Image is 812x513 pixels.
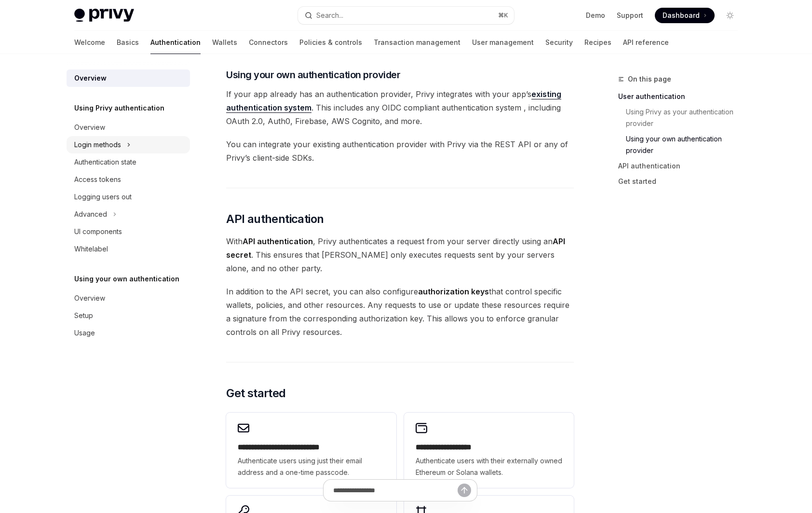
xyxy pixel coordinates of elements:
div: Advanced [74,208,107,220]
a: Transaction management [374,31,460,54]
div: Overview [74,292,105,304]
span: You can integrate your existing authentication provider with Privy via the REST API or any of Pri... [226,138,574,165]
span: Using your own authentication provider [226,68,400,82]
span: On this page [628,73,671,85]
a: Demo [586,11,605,20]
a: Wallets [212,31,237,54]
a: **** **** **** ****Authenticate users with their externally owned Ethereum or Solana wallets. [404,413,574,488]
a: User management [472,31,534,54]
span: API authentication [226,211,324,227]
a: Setup [67,307,190,324]
a: Overview [67,290,190,307]
h5: Using your own authentication [74,273,179,285]
strong: authorization keys [418,287,489,296]
div: UI components [74,226,122,237]
div: Whitelabel [74,243,108,255]
a: Policies & controls [299,31,362,54]
div: Search... [316,10,343,21]
span: ⌘ K [498,12,508,19]
a: API reference [623,31,669,54]
span: If your app already has an authentication provider, Privy integrates with your app’s . This inclu... [226,87,574,128]
span: With , Privy authenticates a request from your server directly using an . This ensures that [PERS... [226,235,574,275]
a: Whitelabel [67,240,190,258]
span: Authenticate users with their externally owned Ethereum or Solana wallets. [416,455,562,478]
a: Basics [117,31,139,54]
input: Ask a question... [333,480,458,501]
span: Authenticate users using just their email address and a one-time passcode. [238,455,384,478]
button: Toggle Advanced section [67,206,190,223]
a: UI components [67,223,190,240]
strong: API authentication [243,236,313,246]
button: Open search [298,7,514,24]
a: Authentication state [67,153,190,171]
span: In addition to the API secret, you can also configure that control specific wallets, policies, an... [226,285,574,339]
button: Send message [458,484,471,497]
a: Connectors [249,31,288,54]
div: Setup [74,310,93,321]
div: Overview [74,72,107,84]
a: Get started [618,174,745,189]
a: Using Privy as your authentication provider [618,104,745,131]
div: Overview [74,122,105,133]
a: Overview [67,69,190,87]
a: Authentication [150,31,201,54]
div: Usage [74,327,95,339]
a: Access tokens [67,171,190,188]
a: Recipes [584,31,611,54]
div: Authentication state [74,156,136,168]
h5: Using Privy authentication [74,102,164,114]
button: Toggle dark mode [722,8,738,23]
a: Dashboard [655,8,715,23]
a: Using your own authentication provider [618,131,745,158]
div: Logging users out [74,191,132,203]
img: light logo [74,9,134,22]
a: API authentication [618,158,745,174]
a: Logging users out [67,188,190,206]
a: Security [545,31,573,54]
div: Access tokens [74,174,121,185]
span: Get started [226,386,285,401]
button: Toggle Login methods section [67,136,190,153]
a: Support [617,11,643,20]
a: Overview [67,119,190,136]
a: Welcome [74,31,105,54]
div: Login methods [74,139,121,151]
a: Usage [67,324,190,342]
a: User authentication [618,89,745,104]
span: Dashboard [663,11,700,20]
